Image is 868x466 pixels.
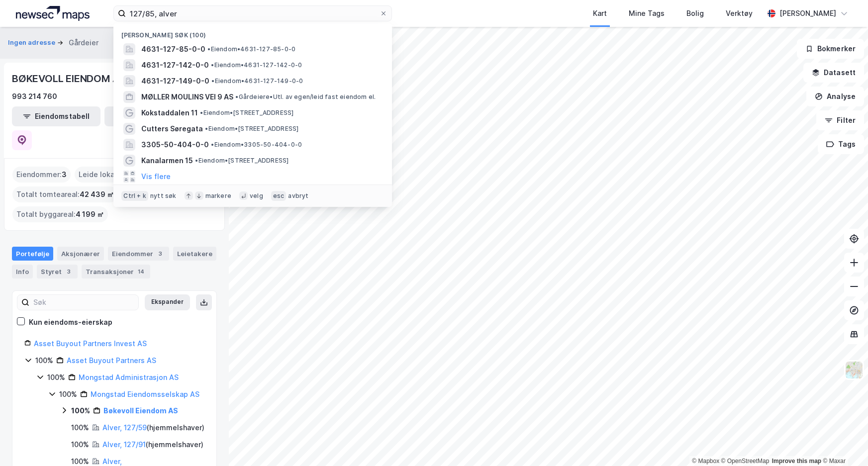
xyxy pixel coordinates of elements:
a: Alver, 127/91 [102,440,146,449]
div: 100% [71,439,89,451]
span: • [211,61,214,69]
span: 4631-127-142-0-0 [141,59,209,71]
span: • [235,93,238,100]
a: Asset Buyout Partners AS [67,356,156,365]
div: Kontrollprogram for chat [818,418,868,466]
div: nytt søk [150,192,177,200]
span: • [195,157,198,164]
span: 4 199 ㎡ [76,208,104,220]
button: Vis flere [141,171,171,183]
div: ( hjemmelshaver ) [102,439,203,451]
iframe: Chat Widget [818,418,868,466]
span: Eiendom • [STREET_ADDRESS] [205,125,298,133]
div: 100% [59,388,77,400]
a: Improve this map [772,458,821,465]
span: Eiendom • [STREET_ADDRESS] [200,109,293,117]
div: Totalt byggareal : [12,206,108,222]
button: Ingen adresse [8,38,57,48]
div: Gårdeier [69,37,98,49]
input: Søk [29,295,138,310]
div: 100% [71,422,89,434]
div: Kart [593,7,607,19]
a: Mongstad Eiendomsselskap AS [91,390,199,398]
div: Leide lokasjoner : [75,167,145,183]
a: Bøkevoll Eiendom AS [103,406,178,415]
button: Datasett [803,63,864,83]
span: • [211,77,214,85]
div: Aksjonærer [57,247,104,261]
div: 100% [35,355,53,367]
input: Søk på adresse, matrikkel, gårdeiere, leietakere eller personer [126,6,380,21]
div: 14 [136,267,146,277]
div: 993 214 760 [12,91,57,102]
img: Z [845,361,864,379]
img: logo.a4113a55bc3d86da70a041830d287a7e.svg [16,6,90,21]
span: • [205,125,208,132]
div: Transaksjoner [82,265,150,279]
div: Portefølje [12,247,53,261]
span: • [211,141,214,148]
div: Eiendommer [108,247,169,261]
button: Analyse [806,87,864,106]
span: Eiendom • 4631-127-85-0-0 [207,45,295,53]
button: Leietakertabell [104,106,193,126]
button: Eiendomstabell [12,106,100,126]
span: Eiendom • 3305-50-404-0-0 [211,141,302,149]
div: Kun eiendoms-eierskap [29,316,112,328]
span: Eiendom • [STREET_ADDRESS] [195,157,289,165]
div: esc [271,191,287,201]
div: BØKEVOLL EIENDOM AS [12,71,127,87]
span: Cutters Søregata [141,123,203,135]
div: avbryt [288,192,308,200]
div: velg [250,192,263,200]
div: Eiendommer : [12,167,71,183]
div: Bolig [686,7,704,19]
span: 42 439 ㎡ [80,188,114,200]
span: Eiendom • 4631-127-142-0-0 [211,61,302,69]
button: Tags [818,134,864,154]
span: 4631-127-85-0-0 [141,43,205,55]
span: 3305-50-404-0-0 [141,139,209,151]
button: Filter [816,110,864,130]
a: OpenStreetMap [721,458,770,465]
div: Ctrl + k [121,191,148,201]
div: 100% [47,372,65,383]
div: Info [12,265,33,279]
span: Eiendom • 4631-127-149-0-0 [211,77,303,85]
div: ( hjemmelshaver ) [102,422,204,434]
div: [PERSON_NAME] [779,7,836,19]
div: Styret [37,265,78,279]
span: • [207,45,210,53]
span: MØLLER MOULINS VEI 9 AS [141,91,233,103]
span: Kanalarmen 15 [141,155,193,167]
div: 3 [64,267,74,277]
span: Kokstaddalen 11 [141,107,198,119]
div: Verktøy [726,7,753,19]
a: Asset Buyout Partners Invest AS [34,339,147,348]
span: Gårdeiere • Utl. av egen/leid fast eiendom el. [235,93,376,101]
div: 100% [71,405,90,417]
div: Leietakere [173,247,216,261]
button: Ekspander [145,294,190,310]
div: 3 [155,249,165,259]
a: Mongstad Administrasjon AS [79,373,179,381]
div: [PERSON_NAME] søk (100) [113,23,392,41]
a: Alver, 127/59 [102,423,147,432]
div: Mine Tags [629,7,665,19]
div: Totalt tomteareal : [12,186,118,202]
button: Bokmerker [797,39,864,59]
span: • [200,109,203,116]
span: 3 [62,169,67,181]
span: 4631-127-149-0-0 [141,75,209,87]
div: markere [205,192,231,200]
a: Mapbox [692,458,719,465]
